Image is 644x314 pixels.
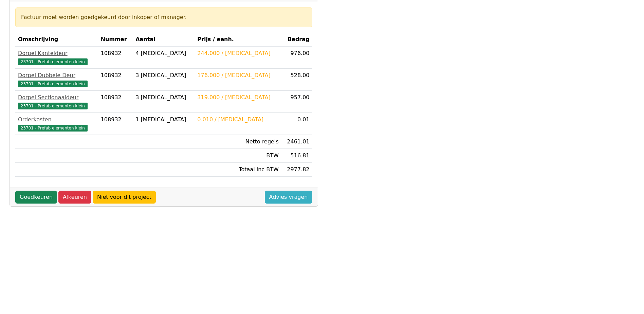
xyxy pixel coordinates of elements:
div: 176.000 / [MEDICAL_DATA] [197,71,278,80]
td: 108932 [98,113,133,135]
div: 1 [MEDICAL_DATA] [135,116,192,124]
th: Prijs / eenh. [195,33,281,47]
div: Factuur moet worden goedgekeurd door inkoper of manager. [21,13,307,21]
div: Orderkosten [18,116,95,124]
th: Omschrijving [15,33,98,47]
td: 108932 [98,69,133,91]
div: 3 [MEDICAL_DATA] [135,93,192,102]
a: Orderkosten23701 - Prefab elementen klein [18,116,95,132]
a: Goedkeuren [15,191,57,204]
td: 528.00 [281,69,312,91]
a: Dorpel Sectionaaldeur23701 - Prefab elementen klein [18,93,95,110]
td: 108932 [98,47,133,69]
td: 976.00 [281,47,312,69]
a: Advies vragen [265,191,312,204]
td: 2977.82 [281,163,312,177]
td: 957.00 [281,91,312,113]
td: 2461.01 [281,135,312,149]
th: Bedrag [281,33,312,47]
a: Dorpel Kanteldeur23701 - Prefab elementen klein [18,49,95,66]
th: Aantal [133,33,195,47]
div: Dorpel Dubbele Deur [18,71,95,80]
td: Totaal inc BTW [195,163,281,177]
td: 0.01 [281,113,312,135]
td: 516.81 [281,149,312,163]
td: 108932 [98,91,133,113]
div: 244.000 / [MEDICAL_DATA] [197,49,278,57]
span: 23701 - Prefab elementen klein [18,58,88,65]
a: Niet voor dit project [93,191,156,204]
div: Dorpel Sectionaaldeur [18,93,95,102]
span: 23701 - Prefab elementen klein [18,81,88,87]
a: Afkeuren [58,191,91,204]
div: 319.000 / [MEDICAL_DATA] [197,93,278,102]
th: Nummer [98,33,133,47]
div: 0.010 / [MEDICAL_DATA] [197,116,278,124]
span: 23701 - Prefab elementen klein [18,103,88,109]
td: Netto regels [195,135,281,149]
span: 23701 - Prefab elementen klein [18,125,88,132]
td: BTW [195,149,281,163]
div: Dorpel Kanteldeur [18,49,95,57]
div: 3 [MEDICAL_DATA] [135,71,192,80]
div: 4 [MEDICAL_DATA] [135,49,192,57]
a: Dorpel Dubbele Deur23701 - Prefab elementen klein [18,71,95,88]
